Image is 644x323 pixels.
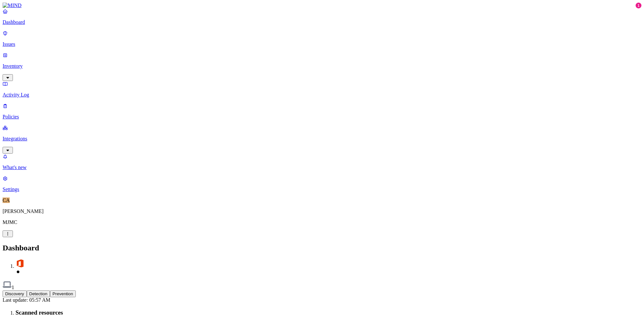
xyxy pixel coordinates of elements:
p: Policies [3,114,641,120]
button: Discovery [3,290,27,297]
h2: Dashboard [3,244,641,252]
p: Issues [3,41,641,47]
p: Integrations [3,136,641,142]
p: [PERSON_NAME] [3,208,641,214]
a: Policies [3,103,641,120]
a: Dashboard [3,8,641,25]
span: 1 [12,285,14,290]
p: Inventory [3,63,641,69]
p: What's new [3,165,641,170]
img: MIND [3,3,22,8]
button: Detection [27,290,50,297]
a: Issues [3,30,641,47]
img: svg%3e [3,280,12,289]
a: Integrations [3,125,641,153]
p: MJMC [3,219,641,225]
p: Settings [3,187,641,192]
div: 1 [636,3,641,8]
a: MIND [3,3,641,8]
p: Activity Log [3,92,641,98]
span: Last update: 05:57 AM [3,297,50,303]
h3: Scanned resources [15,309,641,316]
img: svg%3e [15,259,25,268]
a: Activity Log [3,81,641,98]
button: Prevention [50,290,76,297]
a: Inventory [3,52,641,80]
p: Dashboard [3,19,641,25]
a: Settings [3,176,641,192]
a: What's new [3,154,641,170]
span: CA [3,197,10,203]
